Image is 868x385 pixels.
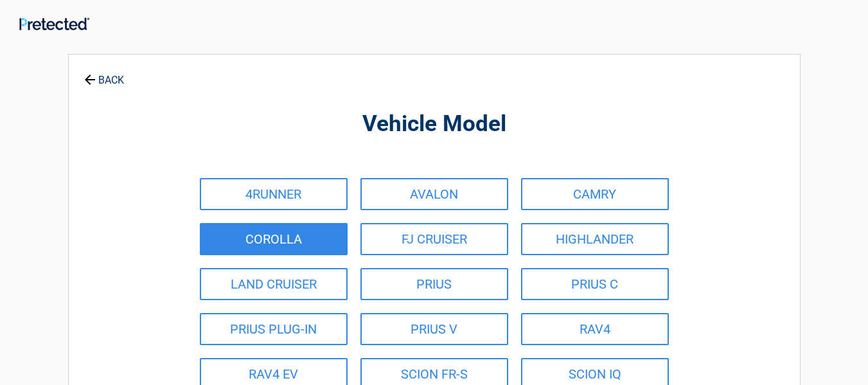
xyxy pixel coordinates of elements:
a: PRIUS C [521,268,669,300]
a: COROLLA [200,223,348,255]
img: Main Logo [19,17,89,30]
h2: Vehicle Model [139,109,729,139]
a: PRIUS V [360,313,508,345]
a: LAND CRUISER [200,268,348,300]
a: RAV4 [521,313,669,345]
a: PRIUS [360,268,508,300]
a: 4RUNNER [200,178,348,210]
a: BACK [82,63,127,85]
a: CAMRY [521,178,669,210]
a: PRIUS PLUG-IN [200,313,348,345]
a: FJ CRUISER [360,223,508,255]
a: HIGHLANDER [521,223,669,255]
a: AVALON [360,178,508,210]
